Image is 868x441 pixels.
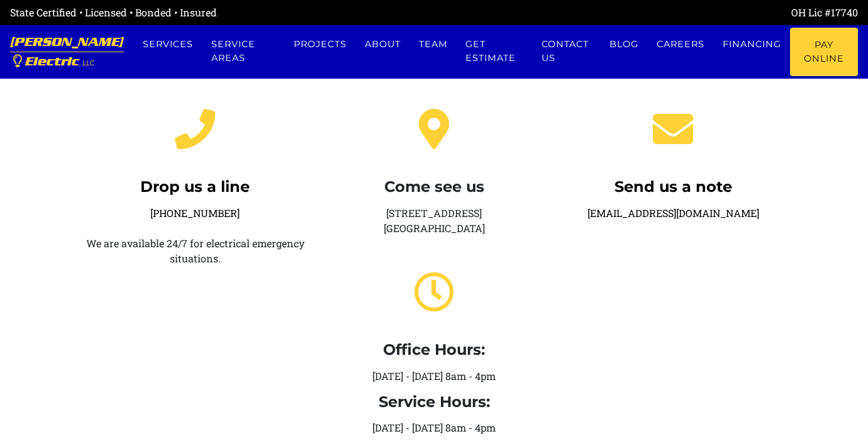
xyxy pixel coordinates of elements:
[434,5,858,20] div: OH Lic #17740
[10,25,124,79] a: [PERSON_NAME] Electric, LLC
[563,120,783,220] a: Send us a note[EMAIL_ADDRESS][DOMAIN_NAME]
[324,178,544,196] h4: Come see us
[203,28,285,75] a: Service Areas
[355,28,409,61] a: About
[10,5,434,20] div: State Certified • Licensed • Bonded • Insured
[134,28,203,61] a: Services
[85,178,305,196] h4: Drop us a line
[790,28,858,76] a: Pay Online
[85,120,305,220] a: Drop us a line[PHONE_NUMBER]
[324,341,544,359] h4: Office Hours:
[533,28,601,75] a: Contact us
[409,28,457,61] a: Team
[563,178,783,196] h4: Send us a note
[285,28,356,61] a: Projects
[601,28,648,61] a: Blog
[457,28,533,75] a: Get estimate
[714,28,791,61] a: Financing
[79,60,94,67] span: , LLC
[324,393,544,411] h4: Service Hours:
[648,28,714,61] a: Careers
